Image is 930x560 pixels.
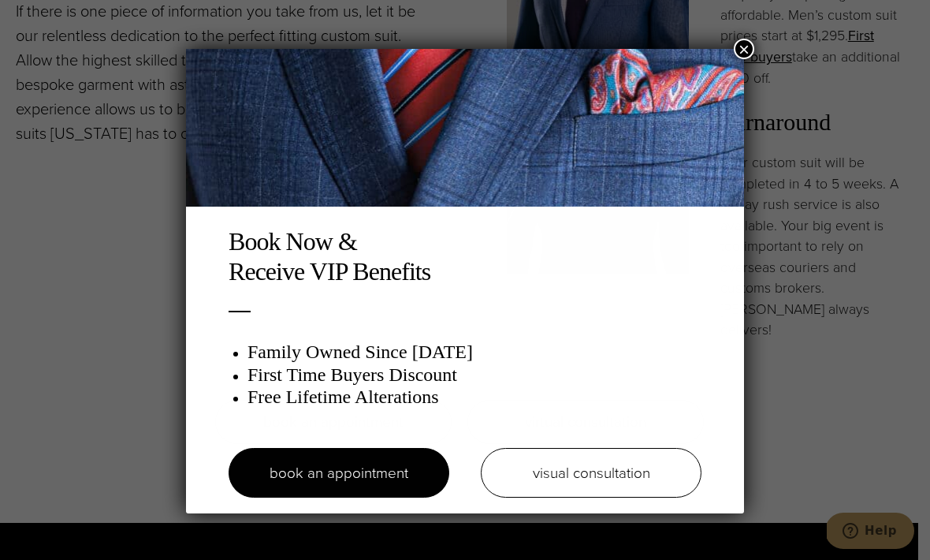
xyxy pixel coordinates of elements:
[734,39,754,59] button: Close
[229,226,701,287] h2: Book Now & Receive VIP Benefits
[247,341,701,364] h3: Family Owned Since [DATE]
[247,386,701,409] h3: Free Lifetime Alterations
[247,364,701,386] h3: First Time Buyers Discount
[229,448,449,498] a: book an appointment
[38,11,70,25] span: Help
[481,448,701,498] a: visual consultation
